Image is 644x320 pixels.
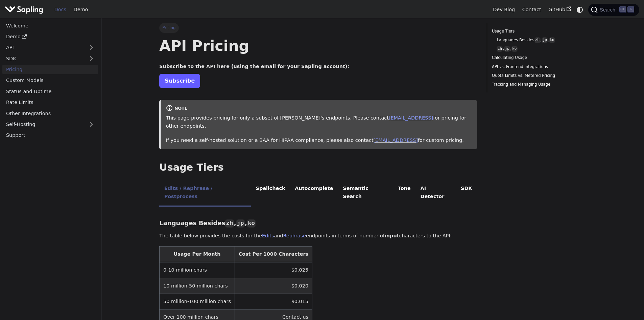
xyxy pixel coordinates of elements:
p: If you need a self-hosted solution or a BAA for HIPAA compliance, please also contact for custom ... [166,136,472,145]
button: Search (Ctrl+K) [588,4,639,16]
a: Dev Blog [489,4,518,15]
a: Quota Limits vs. Metered Pricing [492,72,583,79]
a: Rephrase [283,233,306,238]
h2: Usage Tiers [159,162,477,174]
td: $0.025 [235,262,312,278]
td: 10 million-50 million chars [160,278,235,294]
a: Other Integrations [2,108,98,118]
code: zh [225,219,234,228]
code: ko [549,37,555,43]
a: API vs. Frontend Integrations [492,64,583,70]
a: Usage Tiers [492,28,583,35]
td: 0-10 million chars [160,262,235,278]
a: Custom Models [2,76,98,85]
code: ko [247,219,256,228]
a: Rate Limits [2,98,98,107]
td: $0.015 [235,294,312,310]
a: Tracking and Managing Usage [492,81,583,88]
a: Docs [51,4,70,15]
button: Switch between dark and light mode (currently system mode) [575,5,585,15]
a: Sapling.ai [5,5,46,15]
code: jp [504,46,510,52]
a: SDK [2,54,85,63]
a: zh,jp,ko [497,46,581,52]
a: Self-Hosting [2,120,98,129]
strong: input [385,233,399,238]
li: Autocomplete [290,180,338,207]
li: Semantic Search [338,180,393,207]
td: $0.020 [235,278,312,294]
th: Usage Per Month [160,247,235,262]
code: zh [497,46,503,52]
a: Edits [262,233,274,238]
a: Demo [70,4,92,15]
button: Expand sidebar category 'SDK' [85,54,98,63]
code: jp [542,37,548,43]
a: Status and Uptime [2,86,98,96]
a: Subscribe [159,74,200,88]
li: SDK [456,180,477,207]
nav: Breadcrumbs [159,23,477,33]
a: Contact [519,4,545,15]
td: 50 million-100 million chars [160,294,235,310]
a: Welcome [2,21,98,30]
h3: Languages Besides , , [159,219,477,227]
a: Demo [2,32,98,42]
span: Search [598,7,619,13]
strong: Subscribe to the API here (using the email for your Sapling account): [159,64,349,69]
a: Calculating Usage [492,55,583,61]
div: note [166,105,472,113]
span: Pricing [159,23,178,33]
li: Tone [393,180,416,207]
button: Expand sidebar category 'API' [85,43,98,52]
a: GitHub [545,4,575,15]
a: API [2,43,85,52]
img: Sapling.ai [5,5,43,15]
a: Languages Besideszh,jp,ko [497,37,581,43]
code: ko [511,46,518,52]
a: [EMAIL_ADDRESS] [389,115,433,121]
a: Support [2,130,98,140]
th: Cost Per 1000 Characters [235,247,312,262]
p: This page provides pricing for only a subset of [PERSON_NAME]'s endpoints. Please contact for pri... [166,114,472,130]
code: zh [534,37,541,43]
kbd: K [627,6,634,13]
p: The table below provides the costs for the and endpoints in terms of number of characters to the ... [159,232,477,240]
a: [EMAIL_ADDRESS] [374,137,418,143]
li: Spellcheck [251,180,290,207]
code: jp [236,219,245,228]
li: AI Detector [415,180,456,207]
li: Edits / Rephrase / Postprocess [159,180,251,207]
a: Pricing [2,65,98,74]
h1: API Pricing [159,37,477,55]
